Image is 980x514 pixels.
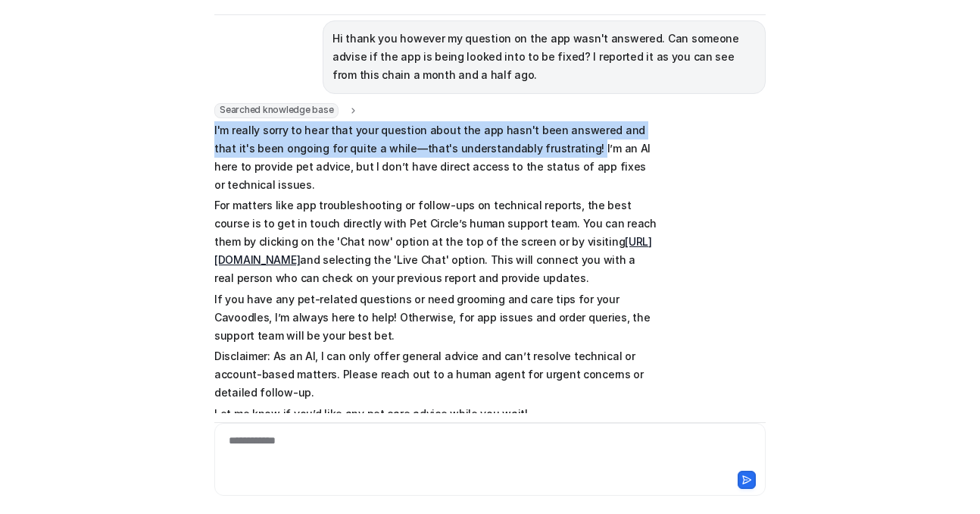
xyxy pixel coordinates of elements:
p: Let me know if you’d like any pet care advice while you wait! [214,405,657,423]
p: I'm really sorry to hear that your question about the app hasn't been answered and that it's been... [214,121,657,194]
p: Hi thank you however my question on the app wasn't answered. Can someone advise if the app is bei... [332,30,756,84]
span: Searched knowledge base [214,103,339,118]
p: If you have any pet-related questions or need grooming and care tips for your Cavoodles, I’m alwa... [214,290,657,345]
p: For matters like app troubleshooting or follow-ups on technical reports, the best course is to ge... [214,196,657,287]
p: Disclaimer: As an AI, I can only offer general advice and can’t resolve technical or account-base... [214,347,657,402]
